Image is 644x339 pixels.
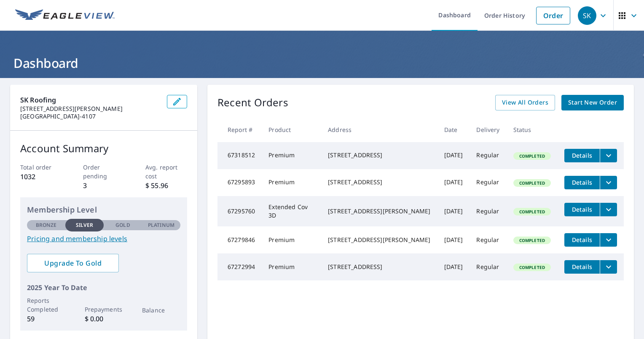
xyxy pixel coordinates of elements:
button: filesDropdownBtn-67272994 [600,260,617,274]
button: detailsBtn-67279846 [564,233,600,247]
th: Report # [217,117,262,142]
p: Membership Level [27,204,180,215]
h1: Dashboard [10,54,634,72]
span: Completed [514,264,550,270]
td: Premium [262,142,321,169]
td: 67295893 [217,169,262,196]
td: Regular [470,226,506,253]
td: [DATE] [437,142,470,169]
button: filesDropdownBtn-67318512 [600,149,617,162]
p: 1032 [20,172,62,182]
button: filesDropdownBtn-67295893 [600,176,617,189]
td: [DATE] [437,226,470,253]
div: [STREET_ADDRESS][PERSON_NAME] [328,207,430,215]
p: 3 [83,180,125,191]
td: [DATE] [437,196,470,226]
p: 59 [27,314,65,324]
p: Platinum [148,221,174,229]
td: Regular [470,253,506,280]
span: Completed [514,209,550,215]
p: Balance [142,306,180,315]
span: Details [569,263,595,271]
th: Date [437,117,470,142]
span: Upgrade To Gold [34,258,112,268]
button: filesDropdownBtn-67295760 [600,203,617,216]
td: [DATE] [437,169,470,196]
button: detailsBtn-67295760 [564,203,600,216]
th: Delivery [470,117,506,142]
td: Regular [470,169,506,196]
p: 2025 Year To Date [27,282,180,293]
span: Completed [514,180,550,186]
p: Prepayments [85,305,123,314]
span: Details [569,236,595,244]
td: Premium [262,226,321,253]
td: 67295760 [217,196,262,226]
td: Regular [470,142,506,169]
span: Details [569,178,595,186]
span: Start New Order [568,97,617,108]
button: filesDropdownBtn-67279846 [600,233,617,247]
img: EV Logo [15,9,115,22]
p: $ 0.00 [85,314,123,324]
td: Extended Cov 3D [262,196,321,226]
th: Status [507,117,558,142]
p: $ 55.96 [145,180,187,191]
p: Order pending [83,163,125,180]
td: 67318512 [217,142,262,169]
p: Reports Completed [27,296,65,314]
a: Upgrade To Gold [27,254,119,272]
p: Gold [115,221,130,229]
p: [GEOGRAPHIC_DATA]-4107 [20,113,160,120]
div: SK [578,6,596,25]
button: detailsBtn-67272994 [564,260,600,274]
th: Address [321,117,437,142]
td: [DATE] [437,253,470,280]
p: Total order [20,163,62,172]
td: Premium [262,253,321,280]
span: Details [569,151,595,159]
td: Regular [470,196,506,226]
p: SK Roofing [20,95,160,105]
p: Recent Orders [217,95,288,110]
td: 67272994 [217,253,262,280]
div: [STREET_ADDRESS] [328,263,430,271]
span: View All Orders [502,97,548,108]
td: Premium [262,169,321,196]
p: Account Summary [20,141,187,156]
div: [STREET_ADDRESS] [328,178,430,186]
a: Order [536,7,570,24]
a: View All Orders [495,95,555,110]
p: [STREET_ADDRESS][PERSON_NAME] [20,105,160,113]
th: Product [262,117,321,142]
button: detailsBtn-67295893 [564,176,600,189]
a: Start New Order [561,95,624,110]
p: Avg. report cost [145,163,187,180]
div: [STREET_ADDRESS] [328,151,430,159]
td: 67279846 [217,226,262,253]
span: Details [569,205,595,213]
span: Completed [514,237,550,243]
a: Pricing and membership levels [27,234,180,244]
div: [STREET_ADDRESS][PERSON_NAME] [328,236,430,244]
span: Completed [514,153,550,159]
p: Silver [76,221,94,229]
p: Bronze [36,221,57,229]
button: detailsBtn-67318512 [564,149,600,162]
